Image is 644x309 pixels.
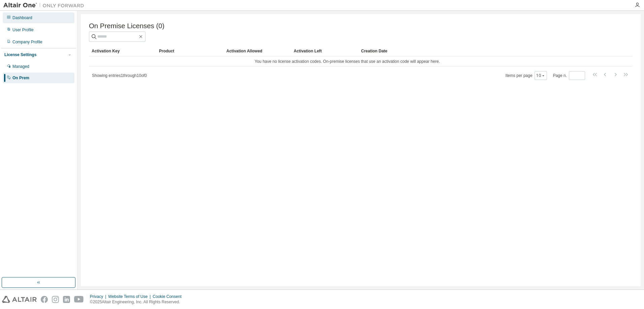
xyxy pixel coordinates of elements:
[12,64,29,69] div: Managed
[506,71,547,80] span: Items per page
[90,299,186,305] p: © 2025 Altair Engineering, Inc. All Rights Reserved.
[12,39,42,45] div: Company Profile
[12,75,29,81] div: On Prem
[90,294,108,299] div: Privacy
[74,296,84,303] img: youtube.svg
[12,15,32,20] div: Dashboard
[3,2,88,9] img: Altair One
[536,73,545,78] button: 10
[226,46,288,56] div: Activation Allowed
[63,296,70,303] img: linkedin.svg
[108,294,153,299] div: Website Terms of Use
[294,46,356,56] div: Activation Left
[153,294,185,299] div: Cookie Consent
[159,46,221,56] div: Product
[89,22,164,30] span: On Premise Licenses (0)
[41,296,48,303] img: facebook.svg
[89,56,606,67] td: You have no license activation codes. On-premise licenses that use an activation code will appear...
[12,27,34,33] div: User Profile
[52,296,59,303] img: instagram.svg
[553,71,585,80] span: Page n.
[92,73,147,78] span: Showing entries 1 through 10 of 0
[4,52,36,57] div: License Settings
[361,46,603,56] div: Creation Date
[2,296,37,303] img: altair_logo.svg
[92,46,154,56] div: Activation Key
